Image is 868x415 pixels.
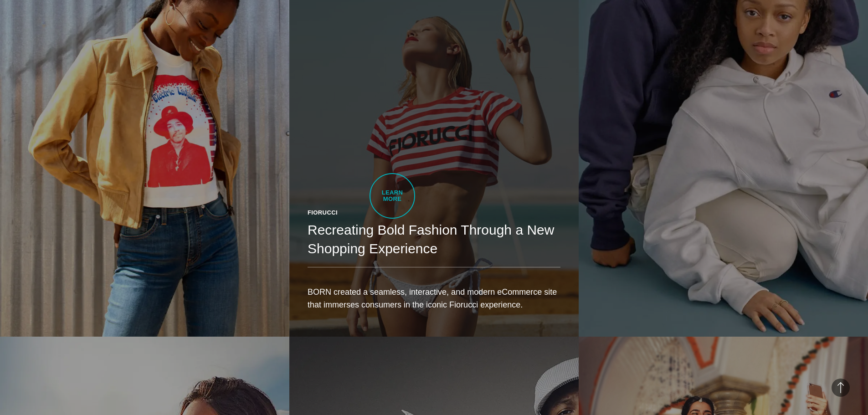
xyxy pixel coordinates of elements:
h2: Recreating Bold Fashion Through a New Shopping Experience [308,221,560,257]
p: BORN created a seamless, interactive, and modern eCommerce site that immerses consumers in the ic... [308,286,560,311]
button: Back to Top [832,379,850,397]
div: Fiorucci [308,208,560,217]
